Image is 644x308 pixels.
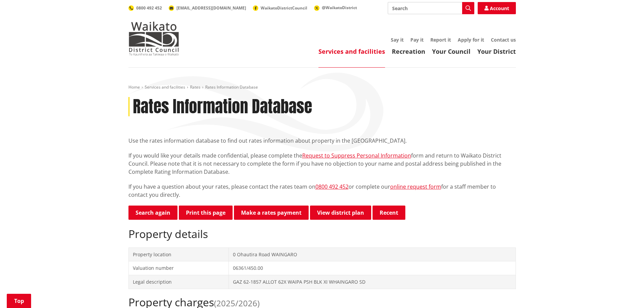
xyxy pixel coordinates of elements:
p: If you have a question about your rates, please contact the rates team on or complete our for a s... [128,183,516,199]
td: 06361/450.00 [229,261,516,275]
a: View district plan [310,206,371,220]
a: WaikatoDistrictCouncil [253,5,307,11]
td: Valuation number [128,261,229,275]
p: Use the rates information database to find out rates information about property in the [GEOGRAPHI... [128,137,516,145]
a: Say it [391,37,404,43]
span: Rates Information Database [205,84,258,90]
a: 0800 492 452 [315,183,349,190]
img: Waikato District Council - Te Kaunihera aa Takiwaa o Waikato [128,22,179,55]
a: Report it [430,37,451,43]
span: [EMAIL_ADDRESS][DOMAIN_NAME] [176,5,246,11]
a: Pay it [410,37,424,43]
a: Apply for it [458,37,484,43]
td: 0 Ohautira Road WAINGARO [229,247,516,261]
a: [EMAIL_ADDRESS][DOMAIN_NAME] [169,5,246,11]
a: @WaikatoDistrict [314,5,357,10]
a: Services and facilities [318,47,385,55]
h2: Property details [128,228,516,240]
a: Your Council [432,47,471,55]
a: Search again [128,206,177,220]
span: @WaikatoDistrict [322,5,357,10]
td: GAZ 62-1857 ALLOT 62X WAIPA PSH BLK XI WHAINGARO SD [229,275,516,289]
a: Rates [190,84,200,90]
a: 0800 492 452 [128,5,162,11]
span: 0800 492 452 [136,5,162,11]
a: Services and facilities [145,84,185,90]
a: Top [7,294,31,308]
nav: breadcrumb [128,85,516,90]
a: Your District [477,47,516,55]
h1: Rates Information Database [133,97,312,117]
iframe: Messenger Launcher [613,280,637,304]
a: Contact us [491,37,516,43]
a: Account [478,2,516,14]
td: Legal description [128,275,229,289]
p: If you would like your details made confidential, please complete the form and return to Waikato ... [128,151,516,176]
a: online request form [390,183,441,190]
a: Make a rates payment [234,206,309,220]
button: Recent [373,206,405,220]
input: Search input [388,2,474,14]
span: WaikatoDistrictCouncil [261,5,307,11]
a: Request to Suppress Personal Information [302,152,411,159]
button: Print this page [179,206,233,220]
td: Property location [128,247,229,261]
a: Home [128,84,140,90]
a: Recreation [392,47,425,55]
